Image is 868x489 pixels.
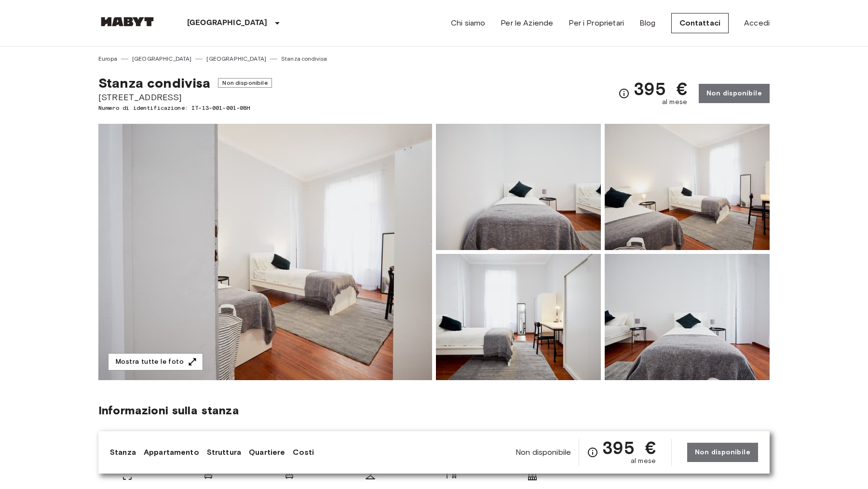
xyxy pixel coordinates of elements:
a: Stanza [110,447,136,458]
span: 395 € [602,439,656,456]
a: Accedi [744,17,770,29]
button: Mostra tutte le foto [108,353,203,371]
span: al mese [662,97,687,107]
a: Costi [293,447,314,458]
img: Marketing picture of unit IT-13-001-001-08H [98,124,432,380]
a: Blog [639,17,656,29]
img: Picture of unit IT-13-001-001-08H [436,124,601,250]
a: Stanza condivisa [281,54,327,63]
svg: Verifica i dettagli delle spese nella sezione 'Riassunto dei Costi'. Si prega di notare che gli s... [618,88,630,99]
p: [GEOGRAPHIC_DATA] [187,17,268,29]
img: Habyt [98,17,156,26]
svg: Verifica i dettagli delle spese nella sezione 'Riassunto dei Costi'. Si prega di notare che gli s... [587,447,598,458]
a: Contattaci [671,13,729,33]
a: Appartamento [144,447,199,458]
img: Picture of unit IT-13-001-001-08H [436,254,601,380]
a: [GEOGRAPHIC_DATA] [206,54,266,63]
a: Europa [98,54,117,63]
a: Per le Aziende [501,17,553,29]
span: [STREET_ADDRESS] [98,91,272,104]
a: Struttura [207,447,241,458]
span: Non disponibile [218,78,271,88]
span: al mese [631,456,656,466]
a: Per i Proprietari [569,17,624,29]
span: Non disponibile [515,447,571,458]
span: Numero di identificazione: IT-13-001-001-08H [98,104,272,112]
span: 395 € [634,80,687,97]
a: [GEOGRAPHIC_DATA] [132,54,192,63]
img: Picture of unit IT-13-001-001-08H [605,124,770,250]
img: Picture of unit IT-13-001-001-08H [605,254,770,380]
span: Informazioni sulla stanza [98,403,770,418]
a: Chi siamo [451,17,485,29]
a: Quartiere [249,447,285,458]
span: Stanza condivisa [98,75,210,91]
